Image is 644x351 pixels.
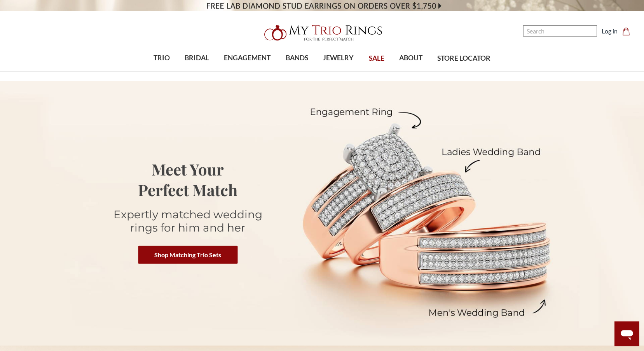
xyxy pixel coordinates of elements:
[335,71,342,72] button: submenu toggle
[399,53,422,63] span: ABOUT
[177,46,216,71] a: BRIDAL
[224,53,271,63] span: ENGAGEMENT
[187,21,457,46] a: My Trio Rings
[622,26,635,36] a: Cart with 0 items
[193,71,201,72] button: submenu toggle
[523,25,597,37] input: Search
[154,53,170,63] span: TRIO
[158,71,166,72] button: submenu toggle
[185,53,209,63] span: BRIDAL
[622,28,630,35] svg: cart.cart_preview
[293,71,301,72] button: submenu toggle
[392,46,430,71] a: ABOUT
[316,46,361,71] a: JEWELRY
[278,46,316,71] a: BANDS
[138,246,237,264] a: Shop Matching Trio Sets
[260,21,384,46] img: My Trio Rings
[243,71,251,72] button: submenu toggle
[216,46,278,71] a: ENGAGEMENT
[146,46,177,71] a: TRIO
[437,53,490,63] span: STORE LOCATOR
[323,53,354,63] span: JEWELRY
[407,71,415,72] button: submenu toggle
[361,46,391,71] a: SALE
[286,53,308,63] span: BANDS
[369,53,384,63] span: SALE
[430,46,498,71] a: STORE LOCATOR
[602,26,618,36] a: Log in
